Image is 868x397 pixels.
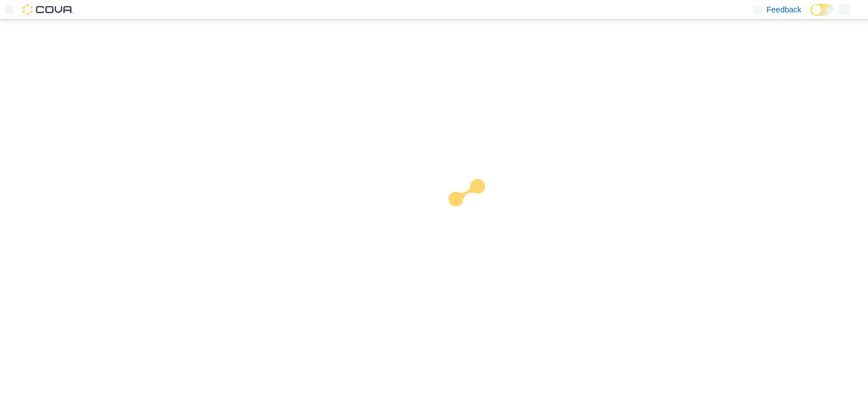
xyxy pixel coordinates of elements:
span: Dark Mode [810,16,811,16]
img: cova-loader [434,171,519,255]
img: Cova [23,4,73,15]
span: Feedback [767,4,801,15]
input: Dark Mode [810,4,834,16]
